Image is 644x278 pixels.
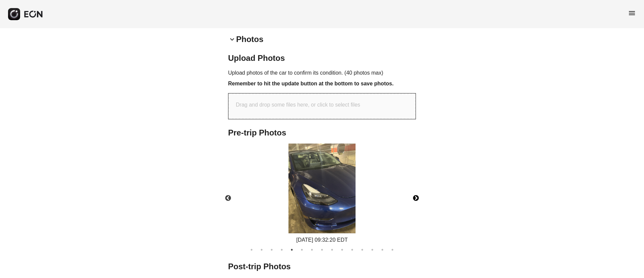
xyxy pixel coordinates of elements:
button: Next [404,187,428,210]
button: 11 [349,246,356,253]
button: 2 [258,246,265,253]
button: 12 [359,246,366,253]
button: 10 [339,246,345,253]
button: 3 [268,246,275,253]
button: 4 [278,246,285,253]
button: 13 [369,246,376,253]
button: 6 [299,246,305,253]
p: Upload photos of the car to confirm its condition. (40 photos max) [228,69,416,77]
button: 5 [288,246,295,253]
button: 8 [319,246,325,253]
img: https://fastfleet.me/rails/active_storage/blobs/redirect/eyJfcmFpbHMiOnsibWVzc2FnZSI6IkJBaHBBd1pq... [288,144,356,233]
button: 9 [329,246,335,253]
button: 15 [389,246,396,253]
h2: Photos [236,34,263,45]
h2: Pre-trip Photos [228,127,416,138]
p: Drag and drop some files here, or click to select files [236,101,360,109]
button: 1 [248,246,255,253]
button: 14 [379,246,386,253]
span: keyboard_arrow_down [228,35,236,43]
div: [DATE] 09:32:20 EDT [288,236,356,244]
h3: Remember to hit the update button at the bottom to save photos. [228,80,416,88]
button: 7 [309,246,315,253]
button: Previous [216,187,240,210]
h2: Post-trip Photos [228,261,416,272]
h2: Upload Photos [228,53,416,64]
span: menu [628,9,636,17]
